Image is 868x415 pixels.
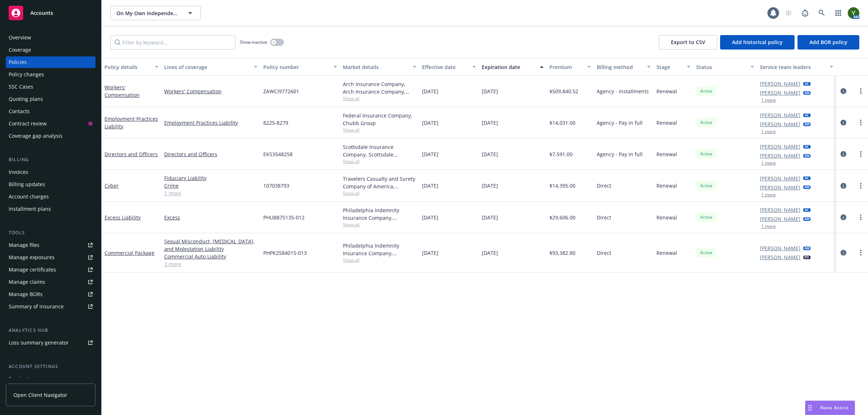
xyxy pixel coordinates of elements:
[6,191,95,202] a: Account charges
[656,150,677,158] span: Renewal
[839,87,848,95] a: circleInformation
[263,182,289,189] span: 107038793
[549,87,578,95] span: $509,840.52
[6,288,95,300] a: Manage BORs
[260,58,340,76] button: Policy number
[9,252,55,263] div: Manage exposures
[340,58,420,76] button: Market details
[9,264,56,275] div: Manage certificates
[699,183,714,189] span: Active
[760,215,800,223] a: [PERSON_NAME]
[482,214,498,221] span: [DATE]
[549,63,583,71] div: Premium
[6,3,95,23] a: Accounts
[9,288,43,300] div: Manage BORs
[482,182,498,189] span: [DATE]
[856,87,865,95] a: more
[6,81,95,93] a: SSC Cases
[6,229,95,236] div: Tools
[105,214,141,221] a: Excess Liability
[164,119,258,127] a: Employment Practices Liability
[263,119,288,127] span: 8225-8279
[549,214,575,221] span: $29,606.00
[6,276,95,288] a: Manage claims
[164,238,258,253] a: Sexual Misconduct, [MEDICAL_DATA], and Molestation Liability
[6,44,95,56] a: Coverage
[656,63,682,71] div: Stage
[549,119,575,127] span: $14,031.00
[343,112,417,127] div: Federal Insurance Company, Chubb Group
[110,35,235,50] input: Filter by keyword...
[6,301,95,312] a: Summary of insurance
[848,7,859,19] img: photo
[343,206,417,222] div: Philadelphia Indemnity Insurance Company, [GEOGRAPHIC_DATA] Insurance Companies
[116,9,179,17] span: On My Own Independent Living Services, Inc.
[422,119,438,127] span: [DATE]
[856,118,865,127] a: more
[696,63,746,71] div: Status
[597,63,643,71] div: Billing method
[546,58,594,76] button: Premium
[760,206,800,214] a: [PERSON_NAME]
[656,214,677,221] span: Renewal
[419,58,479,76] button: Effective date
[343,158,417,164] span: Show all
[105,151,158,158] a: Directors and Officers
[781,6,796,20] a: Start snowing
[164,182,258,189] a: Crime
[760,253,800,261] a: [PERSON_NAME]
[9,191,49,202] div: Account charges
[105,115,158,130] a: Employment Practices Liability
[9,32,31,43] div: Overview
[820,405,849,411] span: Nova Assist
[9,56,27,68] div: Policies
[760,244,800,252] a: [PERSON_NAME]
[760,80,800,87] a: [PERSON_NAME]
[9,276,45,288] div: Manage claims
[9,106,30,117] div: Contacts
[798,6,812,20] a: Report a Bug
[422,150,438,158] span: [DATE]
[479,58,546,76] button: Expiration date
[6,363,95,370] div: Account settings
[6,93,95,105] a: Quoting plans
[9,81,33,93] div: SSC Cases
[422,214,438,221] span: [DATE]
[597,87,649,95] span: Agency - Installments
[760,143,800,150] a: [PERSON_NAME]
[760,152,800,159] a: [PERSON_NAME]
[699,249,714,256] span: Active
[659,35,717,50] button: Export to CSV
[9,239,39,251] div: Manage files
[164,253,258,260] a: Commercial Auto Liability
[263,249,307,257] span: PHPK2584015-013
[693,58,757,76] button: Status
[9,44,31,56] div: Coverage
[164,63,250,71] div: Lines of coverage
[263,63,329,71] div: Policy number
[6,252,95,263] a: Manage exposures
[699,119,714,126] span: Active
[839,118,848,127] a: circleInformation
[6,264,95,275] a: Manage certificates
[422,249,438,257] span: [DATE]
[809,39,847,46] span: Add BOR policy
[6,32,95,43] a: Overview
[549,150,573,158] span: $7,591.00
[654,58,693,76] button: Stage
[597,119,643,127] span: Agency - Pay in full
[805,401,814,415] div: Drag to move
[343,80,417,95] div: Arch Insurance Company, Arch Insurance Company, Captive Resources
[597,214,611,221] span: Direct
[6,327,95,334] div: Analytics hub
[164,87,258,95] a: Workers' Compensation
[6,179,95,190] a: Billing updates
[671,39,705,46] span: Export to CSV
[856,248,865,257] a: more
[549,249,575,257] span: $93,382.80
[343,222,417,228] span: Show all
[343,127,417,133] span: Show all
[9,337,69,348] div: Loss summary generator
[856,213,865,222] a: more
[343,63,409,71] div: Market details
